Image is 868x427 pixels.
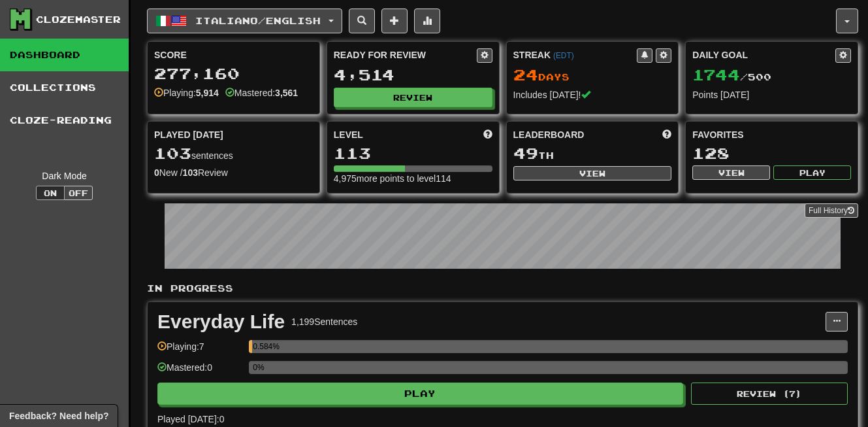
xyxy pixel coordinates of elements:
[154,128,223,141] span: Played [DATE]
[157,414,224,424] span: Played [DATE]: 0
[692,88,851,101] div: Points [DATE]
[225,86,298,99] div: Mastered:
[334,48,477,61] div: Ready for Review
[513,144,538,162] span: 49
[157,361,242,383] div: Mastered: 0
[196,88,219,98] strong: 5,914
[773,165,851,180] button: Play
[805,203,858,218] a: Full History
[275,88,298,98] strong: 3,561
[334,88,492,107] button: Review
[334,67,492,83] div: 4,514
[513,166,672,180] button: View
[513,88,672,101] div: Includes [DATE]!
[692,128,851,141] div: Favorites
[692,145,851,162] div: 128
[183,167,198,178] strong: 103
[154,48,313,61] div: Score
[154,65,313,82] div: 277,160
[157,312,285,332] div: Everyday Life
[691,383,848,405] button: Review (7)
[334,172,492,185] div: 4,975 more points to level 114
[334,128,363,141] span: Level
[553,51,574,60] a: (EDT)
[381,9,408,33] button: Add sentence to collection
[154,144,191,162] span: 103
[513,48,637,61] div: Streak
[154,167,159,178] strong: 0
[692,65,740,84] span: 1744
[154,145,313,162] div: sentences
[157,383,683,405] button: Play
[513,65,538,84] span: 24
[9,409,108,422] span: Open feedback widget
[513,67,672,84] div: Day s
[147,9,342,33] button: Italiano/English
[692,48,835,63] div: Daily Goal
[692,165,770,180] button: View
[195,15,321,26] span: Italiano / English
[154,166,313,179] div: New / Review
[36,186,65,200] button: On
[36,13,121,26] div: Clozemaster
[414,9,440,33] button: More stats
[513,145,672,162] div: th
[662,128,671,141] span: This week in points, UTC
[154,86,219,99] div: Playing:
[10,169,119,182] div: Dark Mode
[692,71,771,82] span: / 500
[291,315,357,328] div: 1,199 Sentences
[513,128,585,141] span: Leaderboard
[147,282,858,295] p: In Progress
[157,340,242,362] div: Playing: 7
[334,145,492,162] div: 113
[483,128,492,141] span: Score more points to level up
[349,9,375,33] button: Search sentences
[64,186,93,200] button: Off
